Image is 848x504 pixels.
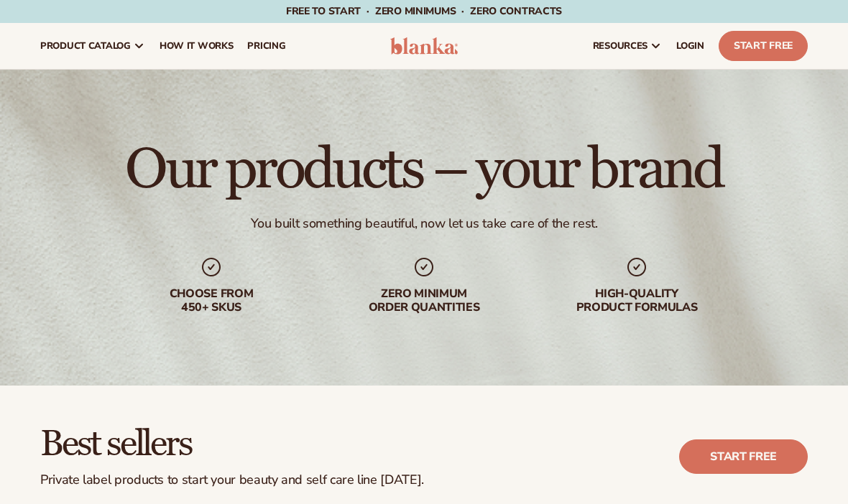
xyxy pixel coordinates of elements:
span: product catalog [40,40,131,52]
span: resources [593,40,647,52]
a: LOGIN [669,23,711,69]
h2: Best sellers [40,426,424,464]
span: How It Works [160,40,234,52]
div: Zero minimum order quantities [332,287,516,314]
h1: Our products – your brand [125,141,722,198]
span: pricing [247,40,285,52]
a: product catalog [33,23,152,69]
div: High-quality product formulas [545,287,729,314]
img: logo [390,37,458,55]
a: pricing [240,23,292,69]
div: You built something beautiful, now let us take care of the rest. [251,215,598,232]
a: Start Free [719,31,808,61]
div: Private label products to start your beauty and self care line [DATE]. [40,472,424,488]
span: Free to start · ZERO minimums · ZERO contracts [286,4,562,18]
div: Choose from 450+ Skus [119,287,303,314]
a: How It Works [152,23,241,69]
span: LOGIN [676,40,704,52]
a: resources [586,23,669,69]
a: Start free [679,439,808,474]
